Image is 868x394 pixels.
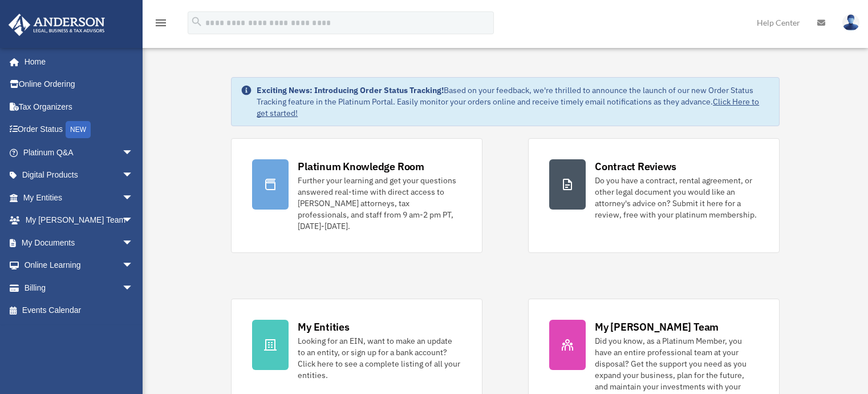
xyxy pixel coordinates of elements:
[8,95,151,118] a: Tax Organizers
[122,164,145,187] span: arrow_drop_down
[122,141,145,164] span: arrow_drop_down
[122,231,145,255] span: arrow_drop_down
[66,121,91,138] div: NEW
[595,320,719,334] div: My [PERSON_NAME] Team
[257,85,770,119] div: Based on your feedback, we're thrilled to announce the launch of our new Order Status Tracking fe...
[257,85,444,95] strong: Exciting News: Introducing Order Status Tracking!
[5,14,108,36] img: Anderson Advisors Platinum Portal
[298,335,461,381] div: Looking for an EIN, want to make an update to an entity, or sign up for a bank account? Click her...
[298,159,424,174] div: Platinum Knowledge Room
[8,73,151,96] a: Online Ordering
[8,254,151,277] a: Online Learningarrow_drop_down
[257,97,759,118] a: Click Here to get started!
[122,186,145,210] span: arrow_drop_down
[595,159,676,174] div: Contract Reviews
[154,16,168,30] i: menu
[298,175,461,232] div: Further your learning and get your questions answered real-time with direct access to [PERSON_NAM...
[595,175,759,220] div: Do you have a contract, rental agreement, or other legal document you would like an attorney's ad...
[8,50,145,73] a: Home
[8,209,151,232] a: My [PERSON_NAME] Teamarrow_drop_down
[8,299,151,322] a: Events Calendar
[154,20,168,30] a: menu
[8,186,151,209] a: My Entitiesarrow_drop_down
[190,15,203,28] i: search
[842,14,859,31] img: User Pic
[8,231,151,254] a: My Documentsarrow_drop_down
[231,138,482,253] a: Platinum Knowledge Room Further your learning and get your questions answered real-time with dire...
[122,254,145,278] span: arrow_drop_down
[122,209,145,232] span: arrow_drop_down
[8,276,151,299] a: Billingarrow_drop_down
[8,118,151,142] a: Order StatusNEW
[8,164,151,187] a: Digital Productsarrow_drop_down
[298,320,349,334] div: My Entities
[122,276,145,300] span: arrow_drop_down
[8,141,151,164] a: Platinum Q&Aarrow_drop_down
[528,138,780,253] a: Contract Reviews Do you have a contract, rental agreement, or other legal document you would like...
